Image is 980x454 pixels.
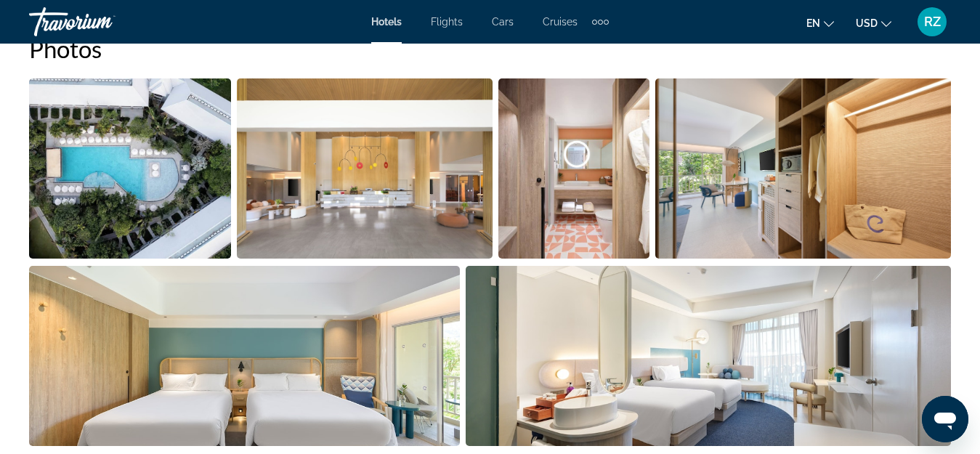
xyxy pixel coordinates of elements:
[466,265,951,447] button: Open full-screen image slider
[492,16,514,28] a: Cars
[806,12,834,33] button: Change language
[913,7,951,37] button: User Menu
[543,16,578,28] a: Cruises
[806,17,820,29] span: en
[29,78,231,259] button: Open full-screen image slider
[237,78,493,259] button: Open full-screen image slider
[371,16,402,28] a: Hotels
[922,396,968,442] iframe: Кнопка запуска окна обмена сообщениями
[856,12,891,33] button: Change currency
[592,10,609,33] button: Extra navigation items
[856,17,878,29] span: USD
[29,3,174,41] a: Travorium
[655,78,952,259] button: Open full-screen image slider
[29,34,951,63] h2: Photos
[498,78,649,259] button: Open full-screen image slider
[924,15,941,29] span: RZ
[431,16,463,28] a: Flights
[29,265,460,447] button: Open full-screen image slider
